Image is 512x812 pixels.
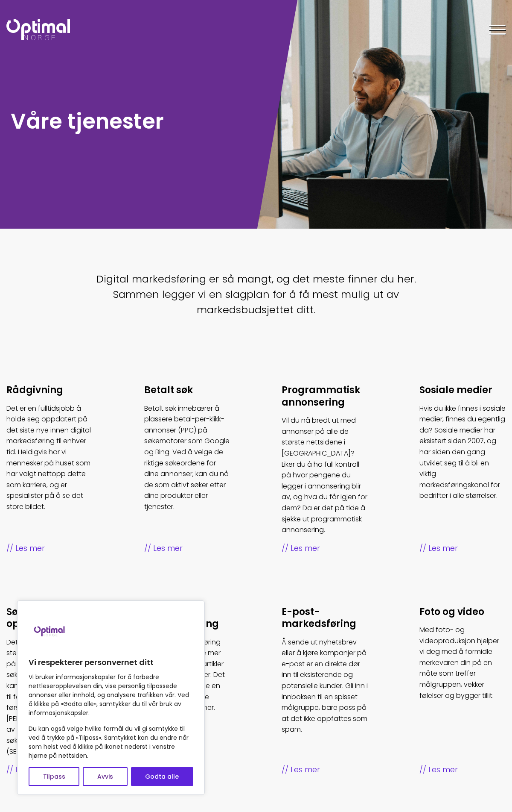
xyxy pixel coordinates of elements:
[144,542,231,555] span: Les mer
[282,415,368,535] p: Vil du nå bredt ut med annonser på alle de største nettsidene i [GEOGRAPHIC_DATA]? Liker du å ha ...
[144,403,231,512] p: Betalt søk innebærer å plassere betal-per-klikk-annonser (PPC) på søkemotorer som Google og Bing....
[6,384,93,555] a: Rådgivning Det er en fulltidsjobb å holde seg oppdatert på det siste nye innen digital markedsfør...
[131,767,193,786] button: Godta alle
[419,384,506,397] h3: Sosiale medier
[419,542,506,555] span: Les mer
[6,19,70,40] img: Optimal Norge
[29,724,193,760] p: Du kan også velge hvilke formål du vil gi samtykke til ved å trykke på «Tilpass». Samtykket kan d...
[282,637,368,735] p: Å sende ut nyhetsbrev eller å kjøre kampanjer på e-post er en direkte dør inn til eksisterende og...
[6,384,93,397] h3: Rådgivning
[282,542,368,555] span: Les mer
[419,606,506,777] a: Foto og video Med foto- og videoproduksjon hjelper vi deg med å formidle merkevaren din på en måt...
[419,764,506,776] span: Les mer
[282,384,368,555] a: Programmatisk annonsering Vil du nå bredt ut med annonser på alle de største nettsidene i [GEOGRA...
[29,673,193,718] p: Vi bruker informasjonskapsler for å forbedre nettleseropplevelsen din, vise personlig tilpassede ...
[282,384,368,409] h3: Programmatisk annonsering
[6,606,93,777] a: Søkemotor­optimalisering Det sies at det beste stedet å gjemme et lik er på side to av Googles sø...
[6,606,93,630] h3: Søkemotor­optimalisering
[419,606,506,618] h3: Foto og video
[419,624,506,701] p: Med foto- og videoproduksjon hjelper vi deg med å formidle merkevaren din på en måte som treffer ...
[29,609,71,652] img: Brand logo
[419,403,506,501] p: Hvis du ikke finnes i sosiale medier, finnes du egentlig da? Sosiale medier har eksistert siden 2...
[17,600,205,795] div: Vi respekterer personvernet ditt
[83,767,127,786] button: Avvis
[6,542,93,555] span: Les mer
[6,764,93,776] span: Les mer
[29,657,193,668] p: Vi respekterer personvernet ditt
[144,384,231,397] h3: Betalt søk
[6,637,93,757] p: Det sies at det beste stedet å gjemme et lik er på side to av Googles søkeresultat. Da lurer du k...
[419,384,506,555] a: Sosiale medier Hvis du ikke finnes i sosiale medier, finnes du egentlig da? Sosiale medier har ek...
[282,606,368,777] a: E-post­markedsføring Å sende ut nyhetsbrev eller å kjøre kampanjer på e-post er en direkte dør in...
[87,271,425,318] p: Digital markedsføring er så mangt, og det meste finner du her. Sammen legger vi en slagplan for å...
[6,403,93,512] p: Det er en fulltidsjobb å holde seg oppdatert på det siste nye innen digital markedsføring til enh...
[282,764,368,776] span: Les mer
[282,606,368,630] h3: E-post­markedsføring
[11,107,252,135] h1: Våre tjenester
[144,384,231,555] a: Betalt søk Betalt søk innebærer å plassere betal-per-klikk-annonser (PPC) på søkemotorer som Goog...
[29,767,79,786] button: Tilpass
